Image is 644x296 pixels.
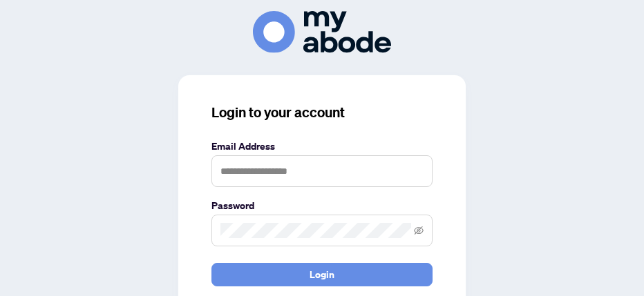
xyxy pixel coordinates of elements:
span: eye-invisible [414,226,424,235]
label: Email Address [211,139,433,154]
img: ma-logo [253,11,391,53]
label: Password [211,198,433,213]
span: Login [310,264,334,286]
button: Login [211,263,433,286]
h3: Login to your account [211,103,433,122]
